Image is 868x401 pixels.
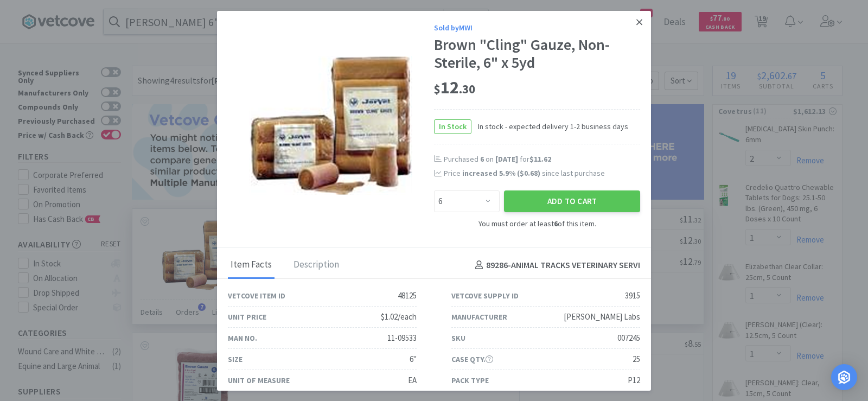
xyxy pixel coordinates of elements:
div: Sold by MWI [434,22,640,34]
button: Add to Cart [504,190,640,212]
div: 11-09533 [387,332,417,345]
strong: 6 [554,219,558,228]
img: a3d3eab45982421a80d3b6276c451e41_3915.png [250,56,412,195]
div: Price since last purchase [444,167,640,179]
div: Item Facts [228,252,275,279]
div: Man No. [228,332,257,344]
h4: 89286 - ANIMAL TRACKS VETERINARY SERVI [471,258,640,272]
div: 6" [410,353,417,366]
div: 3915 [625,289,640,302]
span: In Stock [435,120,471,133]
div: Unit Price [228,311,266,323]
div: Vetcove Item ID [228,290,285,302]
div: 48125 [398,289,417,302]
div: [PERSON_NAME] Labs [564,310,640,323]
span: $ [434,81,441,97]
div: You must order at least of this item. [434,218,640,230]
span: 6 [480,154,484,164]
div: Description [291,252,342,279]
div: Case Qty. [451,353,493,365]
span: increased 5.9 % ( ) [462,168,540,178]
span: $11.62 [529,154,551,164]
div: Open Intercom Messenger [831,364,857,390]
div: Unit of Measure [228,374,290,386]
span: In stock - expected delivery 1-2 business days [471,120,628,132]
div: Manufacturer [451,311,507,323]
div: Vetcove Supply ID [451,290,519,302]
div: Brown "Cling" Gauze, Non-Sterile, 6" x 5yd [434,36,640,72]
div: Purchased on for [444,154,640,165]
span: . 30 [459,81,475,97]
span: 12 [434,77,475,98]
div: Pack Type [451,374,489,386]
div: EA [408,374,417,387]
div: Size [228,353,242,365]
div: 25 [633,353,640,366]
div: SKU [451,332,465,344]
div: $1.02/each [381,310,417,323]
span: $0.68 [520,168,538,178]
span: [DATE] [495,154,518,164]
div: 007245 [617,332,640,345]
div: P12 [628,374,640,387]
